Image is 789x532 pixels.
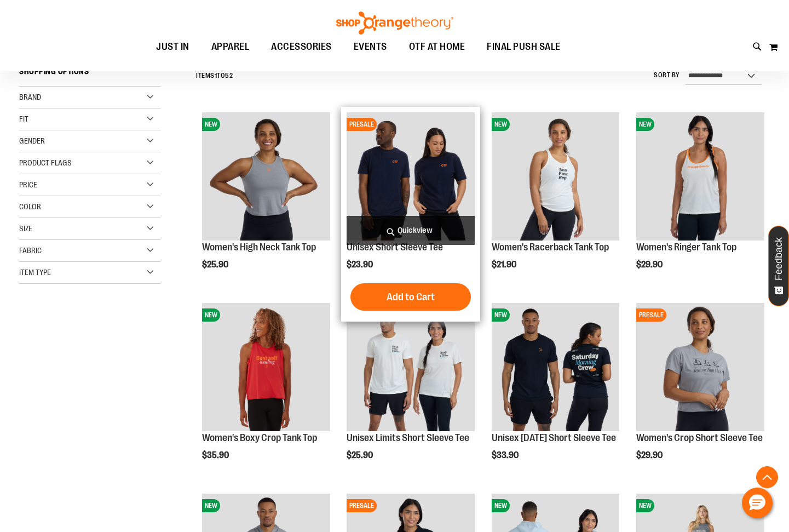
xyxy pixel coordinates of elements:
[19,93,41,101] span: Brand
[343,35,398,60] a: EVENTS
[398,35,476,60] a: OTF AT HOME
[202,303,330,431] img: Image of Womens Boxy Crop Tank
[347,118,377,131] span: PRESALE
[636,242,736,253] a: Women's Ringer Tank Top
[774,237,784,281] span: Feedback
[409,35,465,59] span: OTF AT HOME
[271,35,332,59] span: ACCESSORIES
[19,158,72,167] span: Product Flags
[202,450,231,460] span: $35.90
[387,291,435,303] span: Add to Cart
[354,35,387,59] span: EVENTS
[742,488,773,518] button: Hello, have a question? Let’s chat.
[492,303,620,433] a: Image of Unisex Saturday TeeNEW
[347,112,475,241] img: Image of Unisex Short Sleeve Tee
[492,499,510,512] span: NEW
[260,35,343,60] a: ACCESSORIES
[347,303,475,431] img: Image of Unisex BB Limits Tee
[215,72,217,79] span: 1
[225,72,233,79] span: 52
[202,499,220,512] span: NEW
[196,67,233,84] h2: Items to
[486,107,625,298] div: product
[19,246,42,255] span: Fabric
[636,308,666,322] span: PRESALE
[19,180,37,189] span: Price
[492,118,510,131] span: NEW
[202,112,330,242] a: Image of Womens BB High Neck Tank GreyNEW
[636,499,654,512] span: NEW
[636,112,764,241] img: Image of Womens Ringer Tank
[350,283,471,311] button: Add to Cart
[768,226,789,306] button: Feedback - Show survey
[631,107,770,298] div: product
[341,107,480,322] div: product
[636,432,763,443] a: Women's Crop Short Sleeve Tee
[202,260,230,270] span: $25.90
[636,260,664,270] span: $29.90
[19,62,160,87] strong: Shopping Options
[19,268,51,277] span: Item Type
[19,202,41,211] span: Color
[492,303,620,431] img: Image of Unisex Saturday Tee
[636,112,764,242] a: Image of Womens Ringer TankNEW
[347,260,375,270] span: $23.90
[347,432,469,443] a: Unisex Limits Short Sleeve Tee
[156,35,189,59] span: JUST IN
[202,118,220,131] span: NEW
[211,35,250,59] span: APPAREL
[341,298,480,488] div: product
[636,118,654,131] span: NEW
[492,432,616,443] a: Unisex [DATE] Short Sleeve Tee
[347,216,475,245] a: Quickview
[636,303,764,431] img: Image of Womens Crop Tee
[202,432,317,443] a: Women's Boxy Crop Tank Top
[200,35,261,60] a: APPAREL
[492,112,620,241] img: Image of Womens Racerback Tank
[347,303,475,433] a: Image of Unisex BB Limits TeeNEW
[347,450,375,460] span: $25.90
[197,298,336,488] div: product
[19,224,32,233] span: Size
[654,71,680,80] label: Sort By
[756,466,778,488] button: Back To Top
[347,242,443,253] a: Unisex Short Sleeve Tee
[631,298,770,488] div: product
[636,303,764,433] a: Image of Womens Crop TeePRESALE
[487,35,561,59] span: FINAL PUSH SALE
[202,112,330,241] img: Image of Womens BB High Neck Tank Grey
[492,242,609,253] a: Women's Racerback Tank Top
[202,242,316,253] a: Women's High Neck Tank Top
[197,107,336,298] div: product
[347,112,475,242] a: Image of Unisex Short Sleeve TeePRESALE
[145,35,200,59] a: JUST IN
[19,115,28,123] span: Fit
[492,450,520,460] span: $33.90
[335,12,455,35] img: Shop Orangetheory
[347,499,377,512] span: PRESALE
[492,308,510,322] span: NEW
[486,298,625,488] div: product
[19,136,45,145] span: Gender
[202,303,330,433] a: Image of Womens Boxy Crop TankNEW
[202,308,220,322] span: NEW
[636,450,664,460] span: $29.90
[492,260,518,270] span: $21.90
[476,35,572,60] a: FINAL PUSH SALE
[492,112,620,242] a: Image of Womens Racerback TankNEW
